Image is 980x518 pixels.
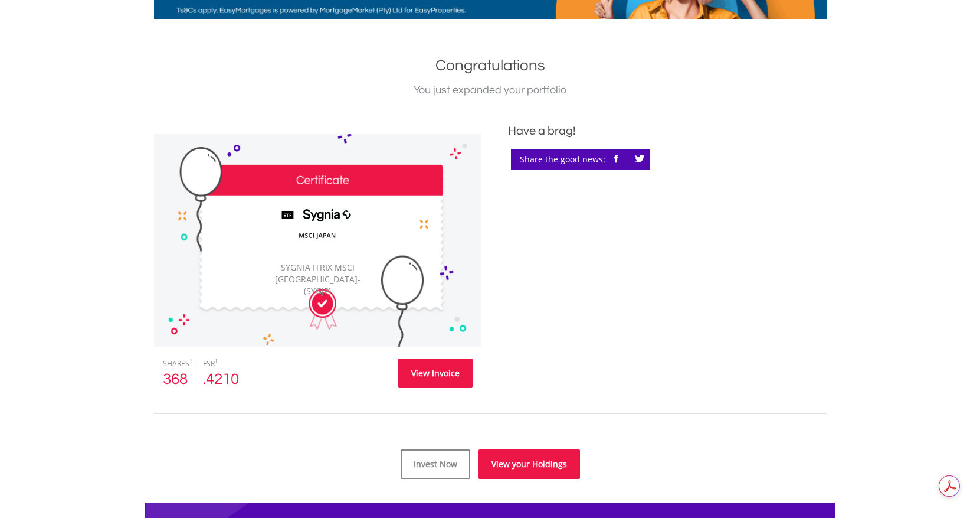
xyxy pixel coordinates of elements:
div: 368 [163,369,185,390]
div: .4210 [203,369,242,390]
a: Invest Now [401,449,470,479]
div: You just expanded your portfolio [154,82,827,99]
div: FSR [203,359,242,369]
sup: 1 [189,357,192,365]
div: Have a brag! [508,122,827,140]
div: SYGNIA ITRIX MSCI [GEOGRAPHIC_DATA] [260,262,375,297]
a: View your Holdings [478,449,580,479]
img: EQU.ZA.SYGJP.png [274,196,360,256]
h1: Congratulations [154,55,827,76]
a: View Invoice [398,359,473,388]
div: SHARES [163,359,185,369]
sup: 1 [215,357,218,365]
span: - (SYGJP) [304,273,360,297]
div: Share the good news: [511,149,650,170]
